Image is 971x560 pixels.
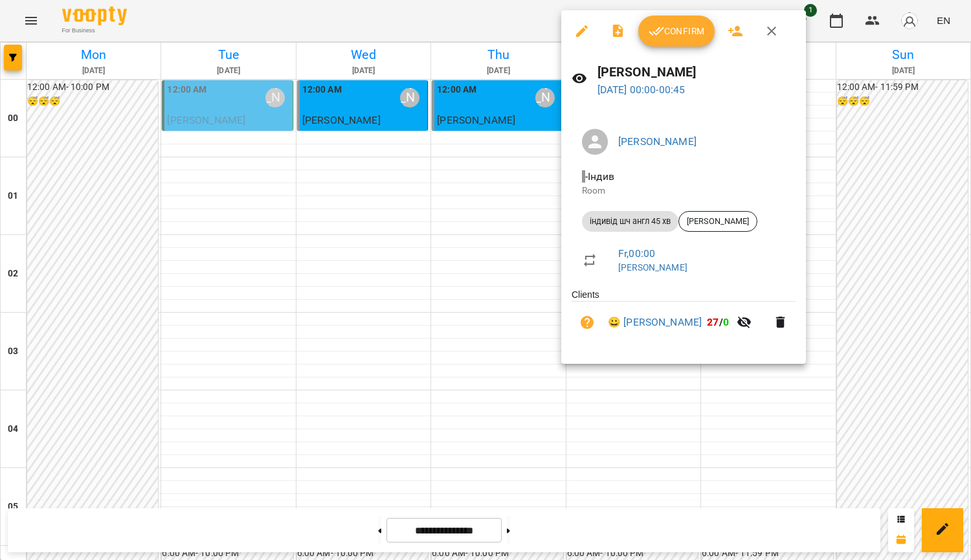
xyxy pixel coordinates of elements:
span: [PERSON_NAME] [679,216,757,227]
div: [PERSON_NAME] [678,211,757,232]
span: 27 [707,316,719,328]
ul: Clients [572,288,796,348]
b: / [707,316,729,328]
button: Unpaid. Bill the attendance? [572,307,603,338]
a: [PERSON_NAME] [618,135,697,148]
h6: [PERSON_NAME] [597,62,796,82]
a: [PERSON_NAME] [618,262,687,273]
span: 0 [723,316,729,328]
span: Confirm [649,23,704,39]
span: - Індив [582,170,617,183]
p: Room [582,185,785,197]
button: Confirm [638,16,715,47]
a: [DATE] 00:00-00:45 [597,84,686,96]
span: індивід шч англ 45 хв [582,216,678,227]
a: Fr , 00:00 [618,247,655,260]
a: 😀 [PERSON_NAME] [608,315,702,330]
